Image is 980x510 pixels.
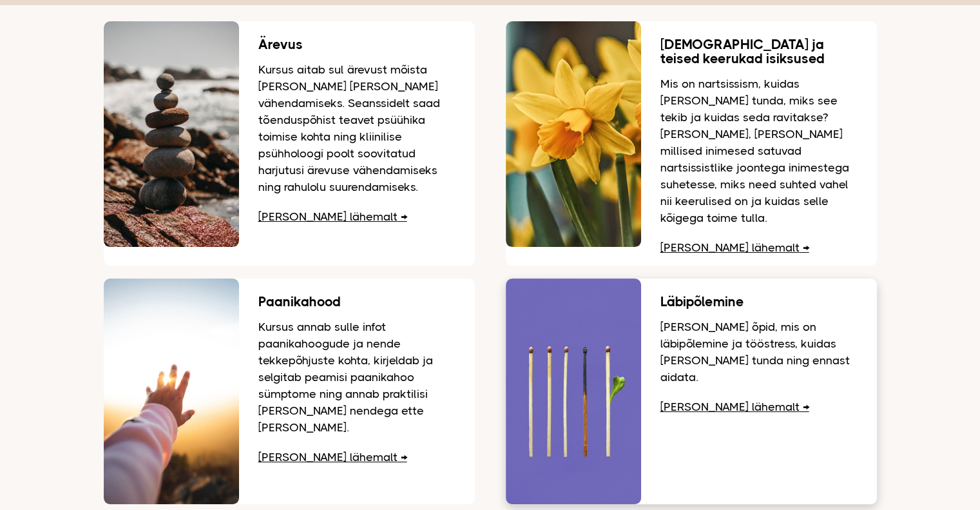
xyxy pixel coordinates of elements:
a: [PERSON_NAME] lähemalt [258,210,407,223]
p: [PERSON_NAME] õpid, mis on läbipõlemine ja tööstress, kuidas [PERSON_NAME] tunda ning ennast aidata. [660,319,858,386]
a: [PERSON_NAME] lähemalt [660,241,809,254]
a: [PERSON_NAME] lähemalt [258,451,407,464]
img: Rannas teineteise peale hoolikalt laotud kivid, mis hoiavad tasakaalu [104,21,239,247]
img: Viis tikku, üks põlenud [506,279,641,504]
img: Käsi suunatud loojuva päikse suunas [104,279,239,504]
h3: [DEMOGRAPHIC_DATA] ja teised keerukad isiksused [660,37,858,66]
h3: Paanikahood [258,295,456,309]
h3: Ärevus [258,37,456,52]
a: [PERSON_NAME] lähemalt [660,400,809,413]
p: Kursus aitab sul ärevust mõista [PERSON_NAME] [PERSON_NAME] vähendamiseks. Seanssidelt saad tõend... [258,61,456,195]
h3: Läbipõlemine [660,295,858,309]
p: Mis on nartsissism, kuidas [PERSON_NAME] tunda, miks see tekib ja kuidas seda ravitakse? [PERSON_... [660,75,858,226]
p: Kursus annab sulle infot paanikahoogude ja nende tekkepõhjuste kohta, kirjeldab ja selgitab peami... [258,319,456,436]
img: Nartsissid [506,21,641,247]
